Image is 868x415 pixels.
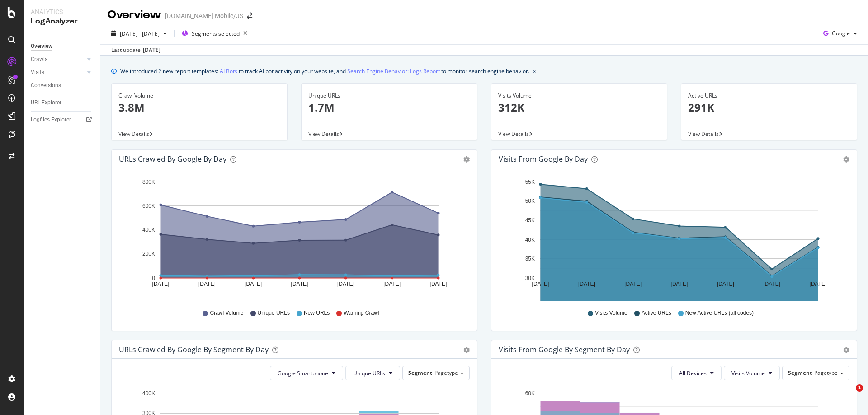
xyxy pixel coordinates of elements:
span: Unique URLs [353,369,385,377]
text: [DATE] [763,281,780,287]
text: 200K [142,251,155,257]
span: Crawl Volume [210,309,243,317]
span: Segment [788,369,812,377]
a: Logfiles Explorer [31,115,94,125]
button: [DATE] - [DATE] [108,26,170,41]
text: [DATE] [198,281,216,287]
span: Segment [408,369,432,377]
text: [DATE] [671,281,688,287]
button: Visits Volume [724,366,780,380]
span: Pagetype [814,369,838,377]
span: Active URLs [642,309,671,317]
a: Visits [31,68,85,77]
span: Segments selected [192,30,240,37]
text: [DATE] [383,281,401,287]
div: Conversions [31,81,61,90]
text: 55K [525,179,535,185]
span: View Details [688,130,719,138]
iframe: Intercom live chat [837,384,859,406]
span: Google Smartphone [278,369,328,377]
div: Active URLs [688,92,850,100]
span: [DATE] - [DATE] [120,30,160,37]
div: [DOMAIN_NAME] Mobile/JS [165,11,243,20]
text: 30K [525,275,535,281]
text: [DATE] [810,281,827,287]
text: 45K [525,217,535,224]
div: [DATE] [143,46,160,54]
div: Logfiles Explorer [31,115,71,125]
text: [DATE] [245,281,262,287]
div: arrow-right-arrow-left [247,13,252,19]
text: 40K [525,237,535,243]
text: [DATE] [152,281,170,287]
div: gear [463,156,470,163]
span: Warning Crawl [344,309,379,317]
div: Last update [111,46,160,54]
span: Visits Volume [595,309,627,317]
a: Crawls [31,55,85,64]
div: We introduced 2 new report templates: to track AI bot activity on your website, and to monitor se... [120,66,529,76]
div: gear [843,347,849,353]
span: All Devices [679,369,707,377]
a: Search Engine Behavior: Logs Report [347,66,440,76]
span: New URLs [304,309,330,317]
span: Google [832,29,850,37]
text: [DATE] [717,281,734,287]
text: [DATE] [337,281,354,287]
p: 312K [498,100,660,115]
text: [DATE] [624,281,642,287]
div: gear [463,347,470,353]
div: Visits from Google by day [499,154,588,163]
span: View Details [498,130,529,138]
a: Conversions [31,81,94,90]
span: Visits Volume [731,369,765,377]
a: AI Bots [220,66,237,76]
button: Google Smartphone [270,366,343,380]
text: [DATE] [532,281,549,287]
div: Visits from Google By Segment By Day [499,345,630,354]
svg: A chart. [499,175,846,301]
button: close banner [531,65,538,78]
div: Unique URLs [308,92,470,100]
div: LogAnalyzer [31,16,93,27]
div: Visits Volume [498,92,660,100]
svg: A chart. [119,175,467,301]
text: 800K [142,179,155,185]
button: All Devices [671,366,722,380]
text: 400K [142,390,155,396]
div: Analytics [31,7,93,16]
div: URLs Crawled by Google By Segment By Day [119,345,269,354]
text: 35K [525,256,535,262]
span: 1 [856,384,863,392]
div: Crawl Volume [118,92,280,100]
p: 3.8M [118,100,280,115]
text: [DATE] [430,281,447,287]
div: Overview [31,42,52,51]
p: 1.7M [308,100,470,115]
text: 50K [525,198,535,205]
a: Overview [31,42,94,51]
button: Segments selected [178,26,251,41]
div: Overview [108,7,161,23]
text: [DATE] [578,281,595,287]
button: Google [820,26,861,41]
div: URL Explorer [31,98,61,107]
button: Unique URLs [345,366,400,380]
text: 60K [525,390,535,396]
text: 400K [142,227,155,233]
text: 0 [152,275,155,281]
div: info banner [111,66,857,76]
div: Crawls [31,55,47,64]
text: [DATE] [291,281,308,287]
span: Pagetype [434,369,458,377]
span: View Details [308,130,339,138]
p: 291K [688,100,850,115]
div: URLs Crawled by Google by day [119,154,226,163]
div: gear [843,156,849,163]
span: View Details [118,130,149,138]
span: New Active URLs (all codes) [685,309,754,317]
div: Visits [31,68,44,77]
a: URL Explorer [31,98,94,107]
